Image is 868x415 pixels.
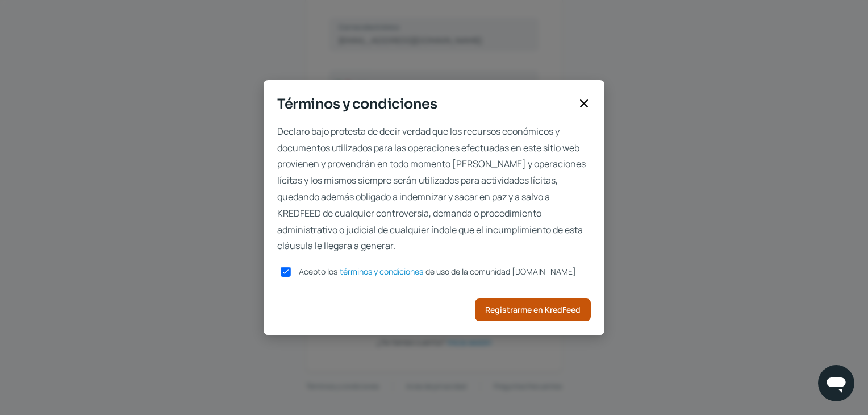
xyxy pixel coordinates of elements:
button: Registrarme en KredFeed [475,298,591,321]
span: Términos y condiciones [277,94,573,114]
img: chatIcon [825,372,848,395]
span: de uso de la comunidad [DOMAIN_NAME] [425,266,576,277]
span: Acepto los [299,266,337,277]
a: términos y condiciones [340,268,423,276]
span: Declaro bajo protesta de decir verdad que los recursos económicos y documentos utilizados para la... [277,123,591,254]
span: Registrarme en KredFeed [485,306,581,314]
